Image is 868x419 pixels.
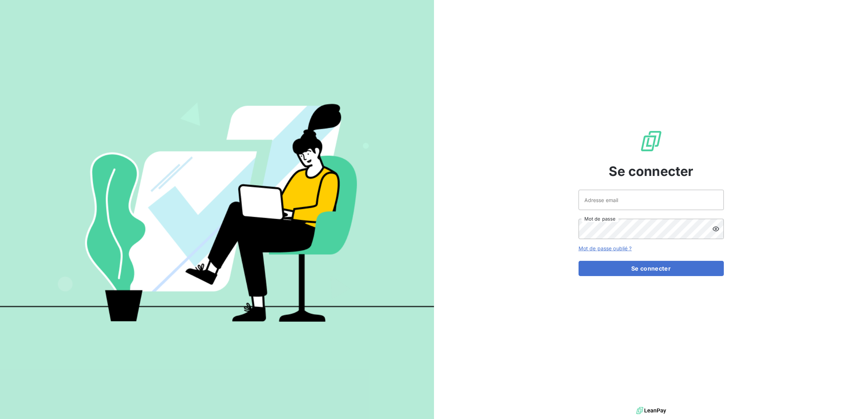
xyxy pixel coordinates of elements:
[636,405,666,416] img: logo
[609,161,694,181] span: Se connecter
[579,190,724,210] input: placeholder
[579,261,724,276] button: Se connecter
[579,245,632,251] a: Mot de passe oublié ?
[640,130,663,153] img: Logo LeanPay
